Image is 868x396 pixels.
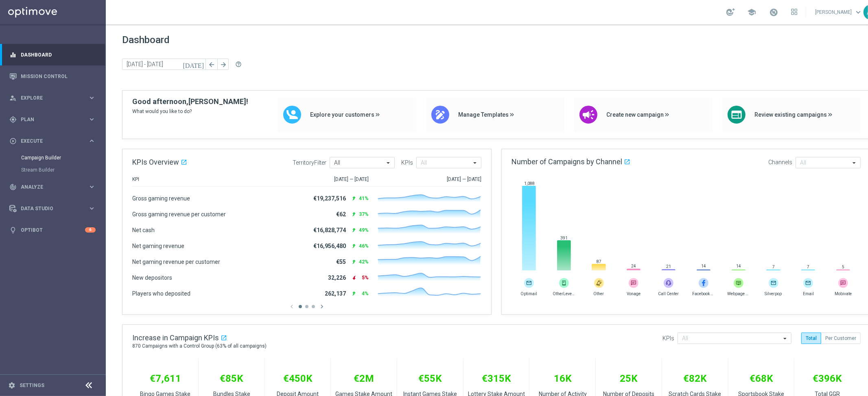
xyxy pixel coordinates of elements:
[8,382,15,389] i: settings
[9,51,17,59] i: equalizer
[9,52,96,58] button: equalizer Dashboard
[21,139,88,144] span: Execute
[21,96,88,100] span: Explore
[88,183,96,191] i: keyboard_arrow_right
[21,152,105,164] div: Campaign Builder
[854,8,863,17] span: keyboard_arrow_down
[9,137,88,145] div: Execute
[9,94,88,102] div: Explore
[9,183,88,191] div: Analyze
[9,44,96,65] div: Dashboard
[9,116,96,123] button: gps_fixed Plan keyboard_arrow_right
[9,95,96,101] button: person_search Explore keyboard_arrow_right
[88,205,96,212] i: keyboard_arrow_right
[9,184,96,190] button: track_changes Analyze keyboard_arrow_right
[21,44,96,65] a: Dashboard
[21,65,96,87] a: Mission Control
[21,154,85,161] a: Campaign Builder
[21,167,85,173] a: Stream Builder
[9,205,88,212] div: Data Studio
[9,116,17,123] i: gps_fixed
[21,185,88,189] span: Analyze
[21,206,88,211] span: Data Studio
[9,226,17,234] i: lightbulb
[88,115,96,123] i: keyboard_arrow_right
[21,164,105,176] div: Stream Builder
[9,94,17,102] i: person_search
[9,227,96,233] button: lightbulb Optibot 6
[88,94,96,102] i: keyboard_arrow_right
[9,205,96,212] button: Data Studio keyboard_arrow_right
[9,65,96,87] div: Mission Control
[85,227,96,233] div: 6
[814,6,864,18] a: [PERSON_NAME]keyboard_arrow_down
[9,73,96,80] button: Mission Control
[747,8,756,17] span: school
[9,183,17,191] i: track_changes
[21,219,85,241] a: Optibot
[9,138,96,144] button: play_circle_outline Execute keyboard_arrow_right
[20,383,44,388] a: Settings
[9,116,88,123] div: Plan
[21,117,88,122] span: Plan
[88,137,96,145] i: keyboard_arrow_right
[9,137,17,145] i: play_circle_outline
[9,219,96,241] div: Optibot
